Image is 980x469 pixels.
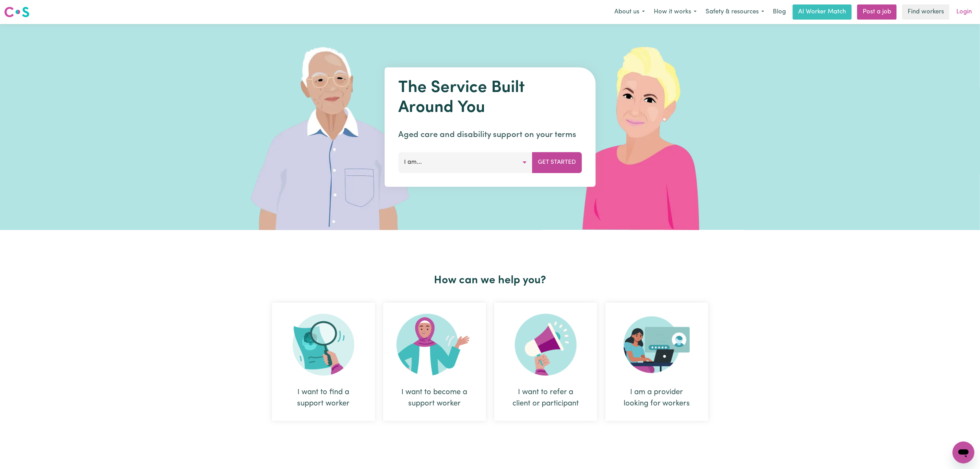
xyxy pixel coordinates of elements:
[857,4,897,20] a: Post a job
[511,387,581,409] div: I want to refer a client or participant
[268,274,712,287] h2: How can we help you?
[953,442,975,464] iframe: Button to launch messaging window, conversation in progress
[397,314,473,376] img: Become Worker
[622,387,692,409] div: I am a provider looking for workers
[4,6,29,18] img: Careseekers logo
[952,4,976,20] a: Login
[532,152,582,173] button: Get Started
[605,303,708,421] div: I am a provider looking for workers
[624,314,690,376] img: Provider
[494,303,597,421] div: I want to refer a client or participant
[398,152,532,173] button: I am...
[649,5,701,19] button: How it works
[610,5,649,19] button: About us
[4,4,29,20] a: Careseekers logo
[398,129,582,141] p: Aged care and disability support on your terms
[515,314,577,376] img: Refer
[272,303,375,421] div: I want to find a support worker
[701,5,769,19] button: Safety & resources
[400,387,470,409] div: I want to become a support worker
[398,78,582,118] h1: The Service Built Around You
[793,4,852,20] a: AI Worker Match
[902,4,949,20] a: Find workers
[383,303,486,421] div: I want to become a support worker
[769,4,790,20] a: Blog
[293,314,354,376] img: Search
[288,387,358,409] div: I want to find a support worker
